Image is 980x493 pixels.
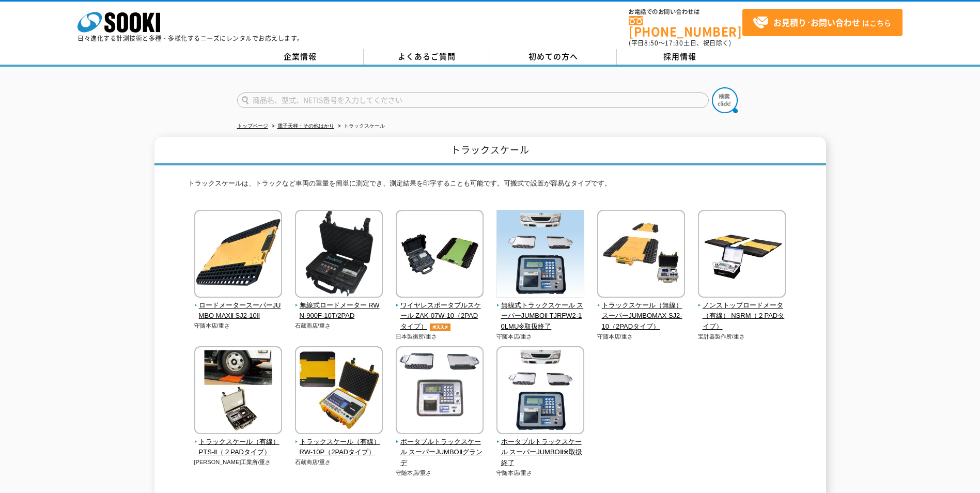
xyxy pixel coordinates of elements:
a: 採用情報 [617,49,743,65]
span: 初めての方へ [528,51,578,62]
p: 石蔵商店/重さ [295,321,383,330]
span: お電話でのお問い合わせは [629,9,742,15]
img: オススメ [427,323,453,331]
img: 無線式トラックスケール スーパーJUMBOⅡ TJRFW2-10LMU※取扱終了 [496,210,584,300]
a: ポータブルトラックスケール スーパーJUMBOⅡ※取扱終了 [496,427,585,469]
span: はこちら [753,15,891,30]
span: ノンストップロードメータ（有線） NSRM（２PADタイプ） [698,300,786,332]
span: 8:50 [644,38,659,48]
a: お見積り･お問い合わせはこちら [742,9,903,36]
input: 商品名、型式、NETIS番号を入力してください [237,93,709,108]
h1: トラックスケール [154,137,826,165]
img: トラックスケール（有線） PTS-Ⅱ（２PADタイプ） [194,346,282,437]
span: トラックスケール（有線） RW-10P（2PADタイプ） [295,437,383,458]
a: ロードメータースーパーJUMBO MAXⅡ SJ2-10Ⅱ [194,290,283,321]
a: ポータブルトラックスケール スーパーJUMBOⅡグランデ [396,427,484,469]
img: 無線式ロードメーター RWN-900F-10T/2PAD [295,210,383,300]
img: ポータブルトラックスケール スーパーJUMBOⅡグランデ [396,346,484,437]
a: 無線式トラックスケール スーパーJUMBOⅡ TJRFW2-10LMU※取扱終了 [496,290,585,332]
img: トラックスケール（有線） RW-10P（2PADタイプ） [295,346,383,437]
p: 守随本店/重さ [597,332,686,341]
img: btn_search.png [712,87,738,113]
a: 電子天秤・その他はかり [277,123,334,129]
a: トラックスケール（有線） RW-10P（2PADタイプ） [295,427,383,458]
p: 日本製衡所/重さ [396,332,484,341]
span: ロードメータースーパーJUMBO MAXⅡ SJ2-10Ⅱ [194,300,283,322]
p: 守随本店/重さ [496,332,585,341]
a: トップページ [237,123,268,129]
span: 無線式トラックスケール スーパーJUMBOⅡ TJRFW2-10LMU※取扱終了 [496,300,585,332]
p: トラックスケールは、トラックなど車両の重量を簡単に測定でき、測定結果を印字することも可能です。可搬式で設置が容易なタイプです。 [188,178,792,194]
img: ポータブルトラックスケール スーパーJUMBOⅡ※取扱終了 [496,346,584,437]
a: トラックスケール（有線） PTS-Ⅱ（２PADタイプ） [194,427,283,458]
img: ノンストップロードメータ（有線） NSRM（２PADタイプ） [698,210,786,300]
img: ワイヤレスポータブルスケール ZAK-07W-10（2PADタイプ） [396,210,484,300]
span: ポータブルトラックスケール スーパーJUMBOⅡグランデ [396,437,484,469]
p: 宝計器製作所/重さ [698,332,786,341]
img: トラックスケール（無線） スーパーJUMBOMAX SJ2-10（2PADタイプ） [597,210,685,300]
p: 守随本店/重さ [194,321,283,330]
p: 日々進化する計測技術と多種・多様化するニーズにレンタルでお応えします。 [77,35,304,41]
a: 初めての方へ [490,49,617,65]
span: トラックスケール（無線） スーパーJUMBOMAX SJ2-10（2PADタイプ） [597,300,686,332]
a: よくあるご質問 [364,49,490,65]
a: [PHONE_NUMBER] [629,16,742,37]
p: 守随本店/重さ [496,469,585,477]
img: ロードメータースーパーJUMBO MAXⅡ SJ2-10Ⅱ [194,210,282,300]
a: 無線式ロードメーター RWN-900F-10T/2PAD [295,290,383,321]
a: トラックスケール（無線） スーパーJUMBOMAX SJ2-10（2PADタイプ） [597,290,686,332]
p: 守随本店/重さ [396,469,484,477]
a: 企業情報 [237,49,364,65]
span: ポータブルトラックスケール スーパーJUMBOⅡ※取扱終了 [496,437,585,469]
span: 17:30 [665,38,683,48]
span: トラックスケール（有線） PTS-Ⅱ（２PADタイプ） [194,437,283,458]
span: 無線式ロードメーター RWN-900F-10T/2PAD [295,300,383,322]
span: ワイヤレスポータブルスケール ZAK-07W-10（2PADタイプ） [396,300,484,332]
span: (平日 ～ 土日、祝日除く) [629,38,731,48]
li: トラックスケール [336,121,385,132]
p: 石蔵商店/重さ [295,458,383,467]
a: ノンストップロードメータ（有線） NSRM（２PADタイプ） [698,290,786,332]
a: ワイヤレスポータブルスケール ZAK-07W-10（2PADタイプ）オススメ [396,290,484,332]
p: [PERSON_NAME]工業所/重さ [194,458,283,467]
strong: お見積り･お問い合わせ [773,16,860,28]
